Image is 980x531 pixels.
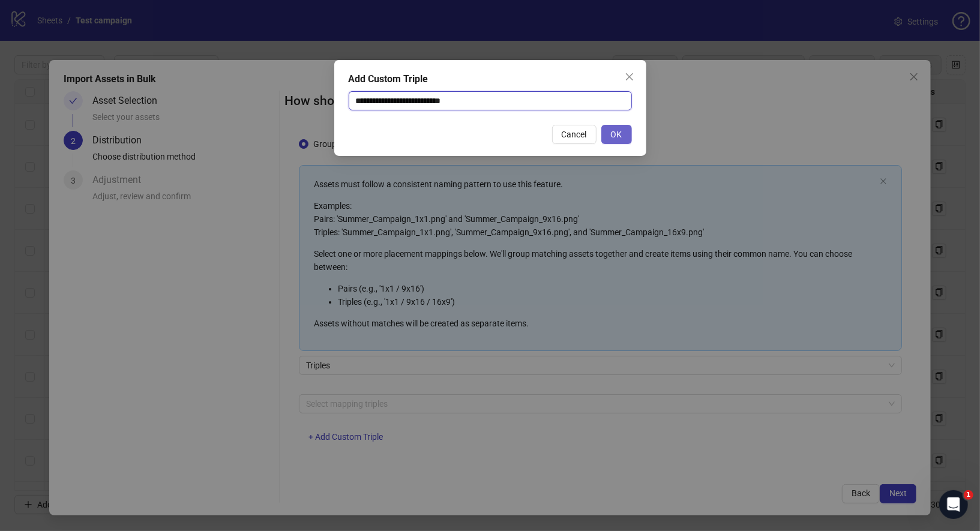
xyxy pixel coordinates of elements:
iframe: Intercom live chat [939,490,968,519]
span: Cancel [562,130,587,139]
button: Close [620,67,639,86]
span: 1 [964,490,973,500]
button: Cancel [552,125,597,144]
button: OK [601,125,632,144]
div: Add Custom Triple [349,72,632,86]
span: OK [611,130,622,139]
span: close [625,72,634,82]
